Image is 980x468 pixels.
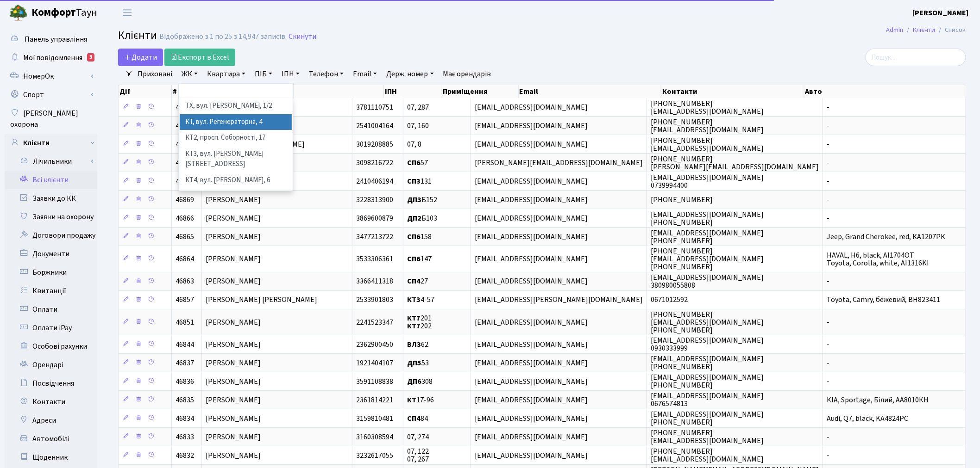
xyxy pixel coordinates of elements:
span: 3232617055 [356,450,393,461]
span: Jeep, Grand Cherokee, red, КА1207РК [827,232,945,242]
span: 131 [407,176,432,186]
span: [EMAIL_ADDRESS][DOMAIN_NAME] [PHONE_NUMBER] [651,372,764,390]
span: - [827,213,829,223]
a: Додати [118,49,163,66]
span: [EMAIL_ADDRESS][DOMAIN_NAME] [475,232,588,242]
a: Квитанції [5,282,97,300]
li: КТ3, вул. [PERSON_NAME][STREET_ADDRESS] [180,146,292,172]
span: [EMAIL_ADDRESS][DOMAIN_NAME] [PHONE_NUMBER] [651,409,764,427]
span: - [827,358,829,368]
span: [PERSON_NAME] [206,254,261,264]
span: [EMAIL_ADDRESS][DOMAIN_NAME] [475,395,588,405]
a: Заявки на охорону [5,208,97,226]
span: 46837 [176,358,194,368]
b: КТ [407,395,416,405]
span: 3019208885 [356,139,393,149]
span: Audi, Q7, black, KA4824PC [827,413,908,424]
span: - [827,450,829,461]
span: - [827,139,829,149]
b: СП4 [407,413,421,424]
th: ІПН [384,85,442,98]
span: 07, 287 [407,102,429,112]
span: 46876 [176,121,194,131]
span: [PHONE_NUMBER] [EMAIL_ADDRESS][DOMAIN_NAME] [651,99,764,117]
span: [PERSON_NAME] [206,432,261,442]
span: Б103 [407,213,437,223]
a: Посвідчення [5,374,97,393]
span: [EMAIL_ADDRESS][DOMAIN_NAME] 0676574813 [651,391,764,409]
a: Телефон [305,66,347,82]
span: 57 [407,158,428,168]
a: Боржники [5,263,97,282]
span: 27 [407,277,428,287]
a: Всі клієнти [5,171,97,189]
li: КТ5, вул. [PERSON_NAME][STREET_ADDRESS] [180,188,292,215]
span: 46834 [176,413,194,424]
span: 3366411318 [356,277,393,287]
span: 07, 274 [407,432,429,442]
span: 46866 [176,213,194,223]
span: 3781110751 [356,102,393,112]
span: 46875 [176,139,194,149]
span: [PHONE_NUMBER] [651,195,713,205]
span: [PHONE_NUMBER] [EMAIL_ADDRESS][DOMAIN_NAME] [651,135,764,154]
span: [EMAIL_ADDRESS][DOMAIN_NAME] 380980055808 [651,272,764,290]
span: 46863 [176,277,194,287]
span: - [827,121,829,131]
span: [EMAIL_ADDRESS][DOMAIN_NAME] [475,339,588,350]
a: Скинути [289,32,316,41]
a: Експорт в Excel [164,49,235,66]
span: [PERSON_NAME][EMAIL_ADDRESS][DOMAIN_NAME] [475,158,643,168]
span: Додати [124,52,157,62]
span: 46864 [176,254,194,264]
b: СП6 [407,158,421,168]
span: 3591108838 [356,376,393,387]
span: 3098216722 [356,158,393,168]
span: 46857 [176,295,194,305]
th: Контакти [661,85,804,98]
span: [EMAIL_ADDRESS][DOMAIN_NAME] [475,102,588,112]
span: 46835 [176,395,194,405]
a: Оплати iPay [5,319,97,337]
span: Панель управління [25,34,87,44]
span: [EMAIL_ADDRESS][DOMAIN_NAME] [475,176,588,186]
a: Квартира [203,66,249,82]
span: 2361814221 [356,395,393,405]
span: 46865 [176,232,194,242]
span: - [827,432,829,442]
nav: breadcrumb [873,20,980,40]
span: [EMAIL_ADDRESS][DOMAIN_NAME] [475,358,588,368]
b: СП3 [407,176,421,186]
span: - [827,376,829,387]
span: 46832 [176,450,194,461]
a: Панель управління [5,30,97,49]
b: КТ3 [407,295,421,305]
th: # [172,85,206,98]
b: ВЛ3 [407,339,421,350]
a: ЖК [178,66,201,82]
span: 147 [407,254,432,264]
a: Договори продажу [5,226,97,245]
a: Мої повідомлення3 [5,49,97,67]
a: Держ. номер [383,66,437,82]
a: Документи [5,245,97,263]
span: 2541004164 [356,121,393,131]
b: [PERSON_NAME] [913,8,969,18]
span: 62 [407,339,428,350]
div: Відображено з 1 по 25 з 14,947 записів. [159,32,287,41]
span: [PHONE_NUMBER] [EMAIL_ADDRESS][DOMAIN_NAME] [651,446,764,464]
span: - [827,195,829,205]
span: 2241523347 [356,317,393,327]
span: - [827,158,829,168]
span: 07, 122 07, 267 [407,446,429,464]
span: 46869 [176,195,194,205]
b: КТ7 [407,321,421,331]
b: КТ7 [407,313,421,323]
span: 158 [407,232,432,242]
a: Орендарі [5,356,97,374]
span: Б152 [407,195,437,205]
span: [PERSON_NAME] [206,195,261,205]
span: 53 [407,358,429,368]
a: Адреси [5,411,97,430]
span: [EMAIL_ADDRESS][DOMAIN_NAME] [475,213,588,223]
